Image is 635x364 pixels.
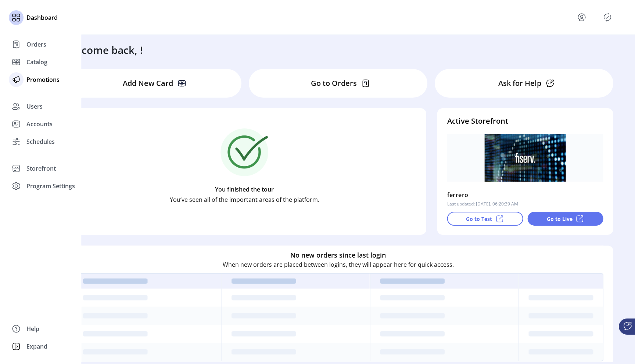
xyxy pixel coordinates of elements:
[26,164,56,173] span: Storefront
[123,78,173,89] p: Add New Card
[26,102,43,111] span: Users
[63,42,143,58] h3: Welcome back, !
[26,342,47,351] span: Expand
[447,116,603,127] h4: Active Storefront
[26,182,75,190] span: Program Settings
[26,75,60,84] span: Promotions
[290,250,386,260] h6: No new orders since last login
[576,11,588,23] button: menu
[223,260,454,269] p: When new orders are placed between logins, they will appear here for quick access.
[26,120,53,128] span: Accounts
[311,78,357,89] p: Go to Orders
[547,215,573,223] p: Go to Live
[26,324,39,333] span: Help
[170,195,319,204] p: You’ve seen all of the important areas of the platform.
[447,189,469,201] p: ferrero
[26,137,55,146] span: Schedules
[447,201,518,207] p: Last updated: [DATE], 06:20:39 AM
[26,58,47,66] span: Catalog
[26,13,58,22] span: Dashboard
[215,185,274,194] p: You finished the tour
[26,40,46,49] span: Orders
[498,78,541,89] p: Ask for Help
[466,215,492,223] p: Go to Test
[602,11,613,23] button: Publisher Panel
